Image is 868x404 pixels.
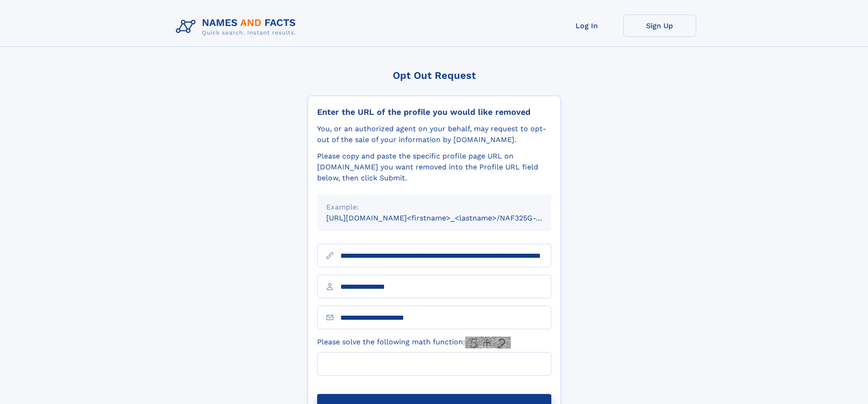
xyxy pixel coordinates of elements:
img: Logo Names and Facts [172,15,303,39]
label: Please solve the following math function: [317,337,511,348]
small: [URL][DOMAIN_NAME]<firstname>_<lastname>/NAF325G-xxxxxxxx [326,214,569,222]
div: Enter the URL of the profile you would like removed [317,107,551,117]
div: Opt Out Request [308,70,561,81]
a: Log In [550,15,623,37]
div: Please copy and paste the specific profile page URL on [DOMAIN_NAME] you want removed into the Pr... [317,151,551,184]
div: Example: [326,202,542,213]
a: Sign Up [623,15,696,37]
div: You, or an authorized agent on your behalf, may request to opt-out of the sale of your informatio... [317,123,551,145]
